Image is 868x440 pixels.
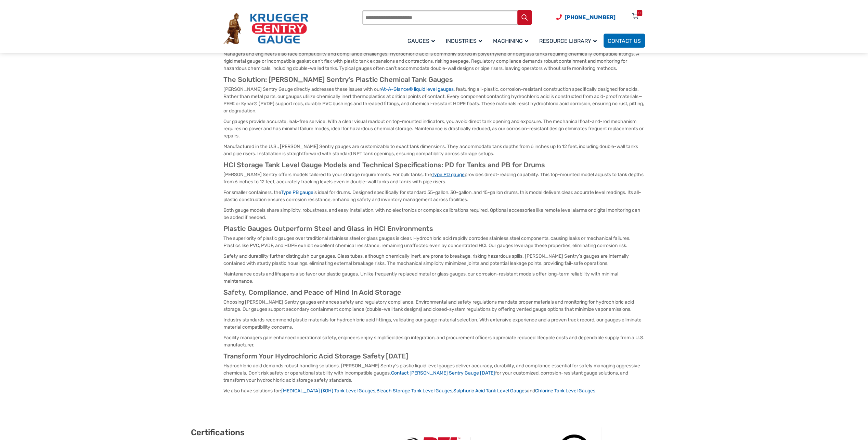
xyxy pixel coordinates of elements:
h2: Plastic Gauges Outperform Steel and Glass in HCl Environments [223,224,645,233]
span: Industries [446,38,482,44]
a: [MEDICAL_DATA] (KOH) Tank Level Gauges [281,388,375,394]
p: Choosing [PERSON_NAME] Sentry gauges enhances safety and regulatory compliance. Environmental and... [223,298,645,313]
a: Gauges [403,33,442,49]
a: Chlorine Tank Level Gauges [535,388,595,394]
span: Contact Us [608,38,641,44]
p: Our gauges provide accurate, leak-free service. With a clear visual readout on top-mounted indica... [223,118,645,139]
a: Machining [489,33,535,49]
a: Resource Library [535,33,604,49]
img: Krueger Sentry Gauge [223,13,308,45]
span: [PHONE_NUMBER] [565,14,616,21]
h2: HCl Storage Tank Level Gauge Models and Technical Specifications: PD for Tanks and PB for Drums [223,161,645,169]
h2: Transform Your Hydrochloric Acid Storage Safety [DATE] [223,352,645,360]
h2: Certifications [191,427,393,438]
a: Sulphuric Acid Tank Level Gauges [453,388,527,394]
p: Safety and durability further distinguish our gauges. Glass tubes, although chemically inert, are... [223,253,645,267]
h2: Safety, Compliance, and Peace of Mind In Acid Storage [223,288,645,297]
p: Both gauge models share simplicity, robustness, and easy installation, with no electronics or com... [223,207,645,221]
p: Hydrochloric acid demands robust handling solutions. [PERSON_NAME] Sentry’s plastic liquid level ... [223,362,645,384]
p: Maintenance costs and lifespans also favor our plastic gauges. Unlike frequently replaced metal o... [223,270,645,285]
span: Resource Library [539,38,597,44]
div: 0 [638,10,640,16]
p: Managers and engineers also face compatibility and compliance challenges. Hydrochloric acid is co... [223,50,645,72]
p: [PERSON_NAME] Sentry Gauge directly addresses these issues with our , featuring all-plastic, corr... [223,86,645,114]
span: Gauges [407,38,435,44]
a: Type PB gauge [281,190,313,195]
p: Manufactured in the U.S., [PERSON_NAME] Sentry gauges are customizable to exact tank dimensions. ... [223,143,645,157]
a: Bleach Storage Tank Level Gauges [376,388,452,394]
a: Phone Number (920) 434-8860 [556,13,616,22]
h2: The Solution: [PERSON_NAME] Sentry’s Plastic Chemical Tank Gauges [223,75,645,84]
p: We also have solutions for: , , and . [223,387,645,394]
p: The superiority of plastic gauges over traditional stainless steel or glass gauges is clear. Hydr... [223,235,645,249]
a: Industries [442,33,489,49]
p: [PERSON_NAME] Sentry offers models tailored to your storage requirements. For bulk tanks, the pro... [223,171,645,185]
p: Industry standards recommend plastic materials for hydrochloric acid fittings, validating our gau... [223,316,645,331]
a: At-A-Glance® liquid level gauges [381,86,454,92]
a: Contact Us [604,34,645,48]
a: Type PD gauge [432,172,465,178]
p: Facility managers gain enhanced operational safety, engineers enjoy simplified design integration... [223,334,645,349]
span: Machining [493,38,528,44]
a: Contact [PERSON_NAME] Sentry Gauge [DATE] [391,370,495,376]
p: For smaller containers, the is ideal for drums. Designed specifically for standard 55-gallon, 30-... [223,189,645,203]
